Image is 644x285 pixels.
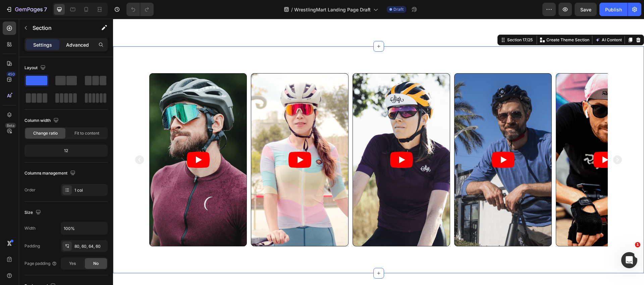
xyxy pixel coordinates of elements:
[175,133,198,149] button: Play
[580,7,591,12] span: Save
[93,260,99,267] span: No
[277,133,300,149] button: Play
[575,3,597,16] button: Save
[393,18,421,24] div: Section 17/25
[26,146,106,155] div: 12
[24,260,57,267] div: Page padding
[499,136,510,146] button: Carousel Next Arrow
[393,6,404,12] span: Draft
[33,24,88,32] p: Section
[126,3,154,16] div: Undo/Redo
[74,243,106,249] div: 80, 60, 64, 60
[113,19,644,285] iframe: Design area
[621,252,637,268] iframe: Intercom live chat
[44,5,47,13] p: 7
[605,6,622,13] div: Publish
[481,17,510,25] button: AI Content
[24,208,42,217] div: Size
[24,243,40,249] div: Padding
[599,3,628,16] button: Publish
[379,133,401,149] button: Play
[66,41,89,48] p: Advanced
[294,6,371,13] span: WrestlingMart Landing Page Draft
[480,133,503,149] button: Play
[635,242,640,247] span: 1
[6,72,16,77] div: 450
[24,116,60,125] div: Column width
[24,169,77,178] div: Columns management
[61,222,107,234] input: Auto
[24,187,36,193] div: Order
[433,18,476,24] p: Create Theme Section
[3,3,50,16] button: 7
[24,225,36,231] div: Width
[33,130,58,136] span: Change ratio
[33,41,52,48] p: Settings
[5,123,16,128] div: Beta
[69,260,76,267] span: Yes
[74,130,99,136] span: Fit to content
[74,187,106,193] div: 1 col
[291,6,293,13] span: /
[24,63,47,73] div: Layout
